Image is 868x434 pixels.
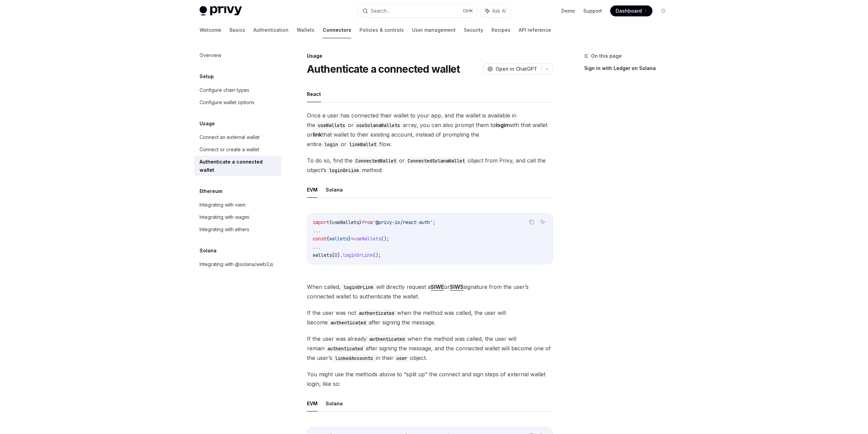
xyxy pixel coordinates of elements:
[538,218,547,226] button: Ask AI
[527,218,536,226] button: Copy the contents from the code block
[481,5,511,17] button: Ask AI
[307,86,321,102] button: React
[200,247,217,255] h5: Solana
[367,335,408,343] code: authenticated
[194,143,281,156] a: Connect or create a wallet
[561,8,575,14] a: Demo
[200,187,222,195] h5: Ethereum
[323,22,351,38] a: Connectors
[431,283,444,291] a: SIWE
[200,133,260,141] div: Connect an external wallet
[200,120,215,128] h5: Usage
[351,236,354,242] span: =
[381,236,389,242] span: ();
[313,227,321,234] span: ...
[373,252,381,258] span: ();
[412,22,456,38] a: User management
[591,52,622,60] span: On this page
[463,8,473,14] span: Ctrl K
[326,236,329,242] span: {
[610,5,652,16] a: Dashboard
[356,309,397,317] code: authenticated
[362,219,373,225] span: from
[359,22,404,38] a: Policies & controls
[329,219,332,225] span: {
[313,252,332,258] span: wallets
[405,157,468,165] code: ConnectedSolanaWallet
[200,225,249,234] div: Integrating with ethers
[200,22,221,38] a: Welcome
[194,211,281,223] a: Integrating with wagmi
[307,182,318,198] button: EVM
[194,223,281,236] a: Integrating with ethers
[200,145,259,154] div: Connect or create a wallet
[658,5,669,16] button: Toggle dark mode
[358,5,477,17] button: Search...CtrlK
[253,22,289,38] a: Authentication
[341,283,376,291] code: loginOrLink
[194,84,281,96] a: Configure chain types
[328,319,369,326] code: authenticated
[315,122,348,129] code: useWallets
[200,201,246,209] div: Integrating with viem
[483,63,541,75] button: Open in ChatGPT
[200,72,214,81] h5: Setup
[200,98,254,107] div: Configure wallet options
[313,244,321,250] span: ...
[359,219,362,225] span: }
[307,369,553,389] span: You might use the methods above to “split up” the connect and sign steps of external wallet login...
[230,22,245,38] a: Basics
[307,63,460,75] h1: Authenticate a connected wallet
[347,141,379,148] code: linkWallet
[194,49,281,61] a: Overview
[335,252,337,258] span: 0
[325,345,366,352] code: authenticated
[332,219,359,225] span: useWallets
[200,86,249,94] div: Configure chain types
[583,8,602,14] a: Support
[194,131,281,143] a: Connect an external wallet
[348,236,351,242] span: }
[326,395,343,411] button: Solana
[337,252,343,258] span: ].
[194,199,281,211] a: Integrating with viem
[373,219,433,225] span: '@privy-io/react-auth'
[326,167,362,174] code: loginOrLink
[332,354,376,362] code: linkedAccounts
[584,63,674,74] a: Sign in with Ledger on Solana
[200,51,221,59] div: Overview
[307,53,553,59] div: Usage
[394,354,410,362] code: user
[200,213,249,221] div: Integrating with wagmi
[519,22,551,38] a: API reference
[450,283,464,291] a: SIWS
[194,258,281,270] a: Integrating with @solana/web3.js
[307,395,318,411] button: EVM
[329,236,348,242] span: wallets
[492,8,506,14] span: Ask AI
[194,96,281,109] a: Configure wallet options
[313,131,322,138] strong: link
[200,260,273,268] div: Integrating with @solana/web3.js
[433,219,436,225] span: ;
[307,308,553,327] span: If the user was not when the method was called, the user will become after signing the message.
[354,122,403,129] code: useSolanaWallets
[322,141,341,148] code: login
[371,7,390,15] div: Search...
[200,6,242,16] img: light logo
[464,22,483,38] a: Security
[353,157,399,165] code: ConnectedWallet
[343,252,373,258] span: loginOrLink
[194,156,281,176] a: Authenticate a connected wallet
[496,122,509,128] strong: login
[200,158,277,174] div: Authenticate a connected wallet
[313,219,329,225] span: import
[307,111,553,149] span: Once a user has connected their wallet to your app, and the wallet is available in the or array, ...
[313,236,326,242] span: const
[297,22,314,38] a: Wallets
[491,22,511,38] a: Recipes
[616,8,642,14] span: Dashboard
[307,334,553,363] span: If the user was already when the method was called, the user will remain after signing the messag...
[307,156,553,175] span: To do so, find the or object from Privy, and call the object’s method:
[332,252,335,258] span: [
